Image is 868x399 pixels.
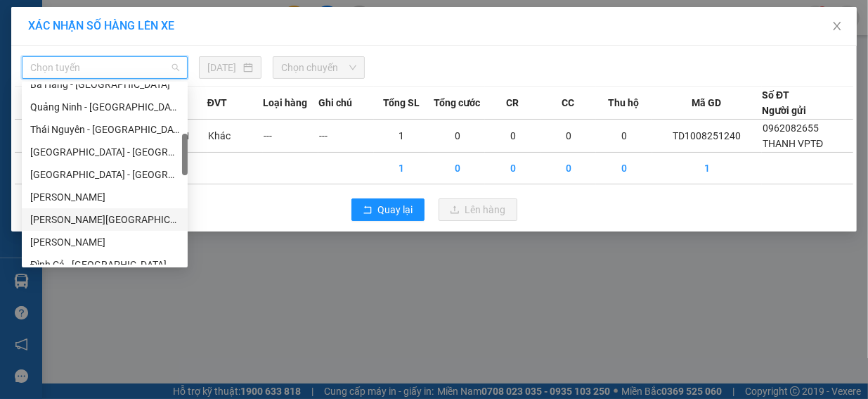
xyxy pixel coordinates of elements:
[263,95,307,110] span: Loại hàng
[30,77,179,92] div: Ba Hàng - [GEOGRAPHIC_DATA]
[351,198,425,221] button: rollbackQuay lại
[30,99,179,115] div: Quảng Ninh - [GEOGRAPHIC_DATA]
[30,189,179,205] div: [PERSON_NAME]
[30,212,179,227] div: [PERSON_NAME][GEOGRAPHIC_DATA]
[485,120,540,153] td: 0
[22,141,188,163] div: Hà Nội - Quảng Ninh
[318,120,374,153] td: ---
[30,257,179,272] div: Đình Cả - [GEOGRAPHIC_DATA]
[434,95,480,110] span: Tổng cước
[374,120,429,153] td: 1
[383,95,420,110] span: Tổng SL
[363,205,373,216] span: rollback
[596,120,652,153] td: 0
[763,138,823,149] span: THANH VPTĐ
[263,120,318,153] td: ---
[207,120,263,153] td: Khác
[540,153,596,184] td: 0
[22,186,188,208] div: Thái Nguyên - Tuyên Quang
[831,20,843,32] span: close
[30,234,179,250] div: [PERSON_NAME]
[652,120,763,153] td: TD1008251240
[207,60,240,75] input: 12/08/2025
[22,208,188,231] div: Tuyên Quang - Thái Nguyên
[763,122,819,134] span: 0962082655
[485,153,540,184] td: 0
[22,253,188,276] div: Đình Cả - Thái Nguyên
[506,95,519,110] span: CR
[28,19,174,32] span: XÁC NHẬN SỐ HÀNG LÊN XE
[30,57,179,78] span: Chọn tuyến
[374,153,429,184] td: 1
[281,57,356,78] span: Chọn chuyến
[596,153,652,184] td: 0
[22,96,188,118] div: Quảng Ninh - Thái Nguyên
[429,153,485,184] td: 0
[439,198,517,221] button: uploadLên hàng
[429,120,485,153] td: 0
[30,122,179,137] div: Thái Nguyên - [GEOGRAPHIC_DATA]
[22,231,188,253] div: Thái Nguyên - Đình Cả
[540,120,596,153] td: 0
[652,153,763,184] td: 1
[318,95,352,110] span: Ghi chú
[30,144,179,160] div: [GEOGRAPHIC_DATA] - [GEOGRAPHIC_DATA]
[817,7,857,46] button: Close
[30,167,179,182] div: [GEOGRAPHIC_DATA] - [GEOGRAPHIC_DATA]
[22,73,188,96] div: Ba Hàng - Yên Bình
[692,95,721,110] span: Mã GD
[378,202,413,217] span: Quay lại
[22,163,188,186] div: Quảng Ninh - Hà Nội
[207,95,227,110] span: ĐVT
[609,95,640,110] span: Thu hộ
[562,95,574,110] span: CC
[22,118,188,141] div: Thái Nguyên - Quảng Ninh
[762,87,806,118] div: Số ĐT Người gửi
